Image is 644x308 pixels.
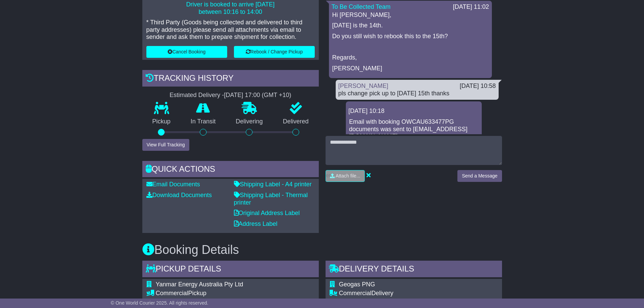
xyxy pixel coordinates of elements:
div: Pickup Details [142,261,319,279]
a: Download Documents [146,192,212,198]
a: Address Label [234,220,278,227]
a: Shipping Label - Thermal printer [234,192,308,206]
p: Delivering [226,118,273,125]
div: Quick Actions [142,161,319,179]
div: [DATE] 17:00 (GMT +10) [224,92,291,99]
p: * Third Party (Goods being collected and delivered to third party addresses) please send all atta... [146,19,315,41]
a: [PERSON_NAME] [338,82,388,89]
p: Do you still wish to rebook this to the 15th? [332,33,488,40]
div: pls change pick up to [DATE] 15th thanks [338,90,496,97]
a: To Be Collected Team [332,3,391,10]
div: Delivery [339,290,469,297]
div: Tracking history [142,70,319,88]
h3: Booking Details [142,243,502,257]
span: Geogas PNG [339,281,375,288]
p: [DATE] is the 14th. [332,22,488,29]
p: [PERSON_NAME] [332,65,488,72]
span: © One World Courier 2025. All rights reserved. [111,300,209,306]
span: Commercial [156,290,188,297]
button: View Full Tracking [142,139,189,151]
p: Pickup [142,118,181,125]
p: Regards, [332,54,488,62]
span: Commercial [339,290,372,297]
p: Email with booking OWCAU633477PG documents was sent to [EMAIL_ADDRESS][DOMAIN_NAME]. [349,118,478,140]
div: Delivery Details [326,261,502,279]
div: Estimated Delivery - [142,92,319,99]
p: Driver is booked to arrive [DATE] between 10:16 to 14:00 [146,1,315,16]
div: [DATE] 10:58 [460,82,496,90]
button: Cancel Booking [146,46,227,58]
p: Hi [PERSON_NAME], [332,11,488,19]
a: Email Documents [146,181,200,188]
a: Shipping Label - A4 printer [234,181,312,188]
div: Pickup [156,290,259,297]
a: Original Address Label [234,210,300,216]
p: Delivered [273,118,319,125]
button: Send a Message [457,170,502,182]
p: In Transit [181,118,226,125]
div: [DATE] 11:02 [453,3,489,11]
button: Rebook / Change Pickup [234,46,315,58]
div: [DATE] 10:18 [349,108,479,115]
span: Yanmar Energy Australia Pty Ltd [156,281,243,288]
